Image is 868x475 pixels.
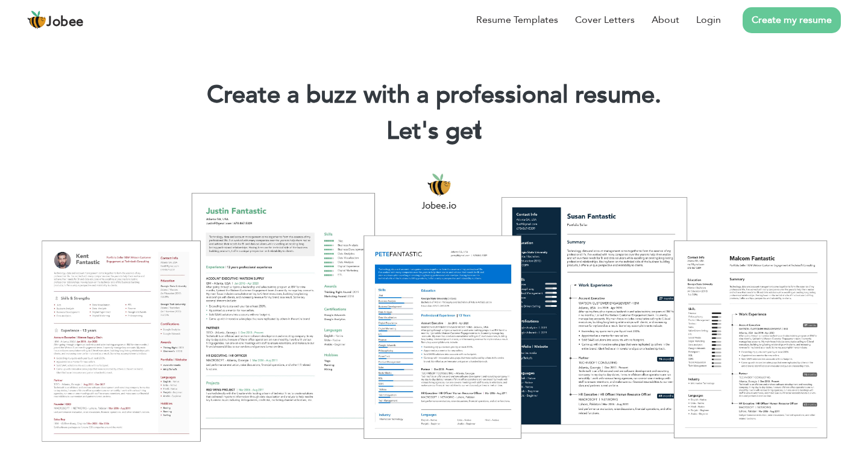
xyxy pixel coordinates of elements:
a: About [652,13,679,27]
a: Create my resume [743,7,841,33]
span: | [476,115,482,148]
a: Cover Letters [575,13,635,27]
h1: Create a buzz with a professional resume. [18,80,850,111]
span: Jobee [46,16,84,29]
h2: Let's [18,116,850,147]
span: get [445,115,482,148]
a: Login [696,13,721,27]
a: Resume Templates [476,13,558,27]
a: Jobee [27,10,84,30]
img: jobee.io [27,10,46,30]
